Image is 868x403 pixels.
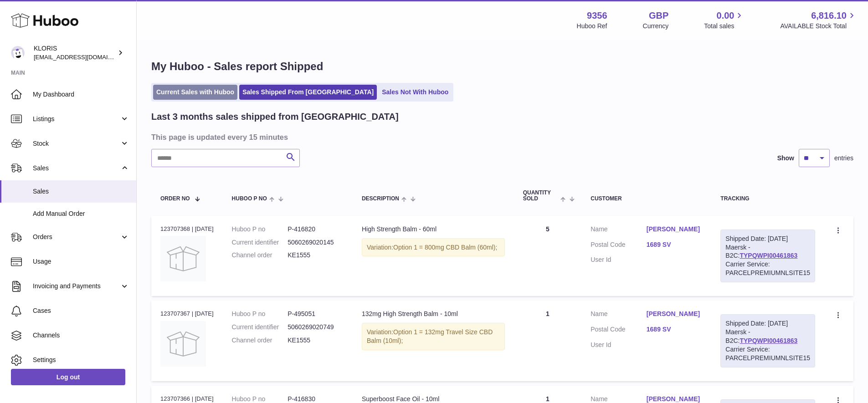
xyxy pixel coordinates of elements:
div: 123707366 | [DATE] [160,395,214,403]
dt: User Id [591,341,647,349]
div: Tracking [720,196,815,202]
a: Sales Shipped From [GEOGRAPHIC_DATA] [239,85,377,100]
dd: 5060269020145 [288,238,344,247]
dt: User Id [591,255,647,264]
span: Sales [33,187,129,196]
a: [PERSON_NAME] [647,225,703,234]
div: 123707368 | [DATE] [160,225,214,233]
a: 0.00 Total sales [704,10,745,31]
div: 123707367 | [DATE] [160,310,214,318]
div: Carrier Service: PARCELPREMIUMNLSITE15 [725,260,810,277]
div: Variation: [362,323,505,350]
label: Show [777,154,794,163]
span: [EMAIL_ADDRESS][DOMAIN_NAME] [34,53,134,61]
div: Currency [643,22,669,31]
dd: P-495051 [288,310,344,318]
a: [PERSON_NAME] [647,310,703,318]
dt: Name [591,310,647,321]
a: 1689 SV [647,325,703,334]
h1: My Huboo - Sales report Shipped [151,59,853,74]
span: Settings [33,356,129,364]
span: AVAILABLE Stock Total [780,22,857,31]
span: Huboo P no [232,196,267,202]
span: 0.00 [717,10,734,22]
span: entries [834,154,853,163]
span: Option 1 = 800mg CBD Balm (60ml); [393,244,497,251]
dt: Current identifier [232,323,288,332]
span: Order No [160,196,190,202]
span: Cases [33,306,129,315]
dt: Current identifier [232,238,288,247]
span: My Dashboard [33,90,129,99]
div: Huboo Ref [577,22,607,31]
dt: Huboo P no [232,310,288,318]
span: Usage [33,257,129,266]
td: 1 [514,301,582,381]
a: Current Sales with Huboo [153,85,237,100]
div: Maersk - B2C: [720,314,815,367]
div: 132mg High Strength Balm - 10ml [362,310,505,318]
a: TYPQWPI00461863 [740,252,797,259]
a: Log out [11,369,125,385]
dd: P-416820 [288,225,344,234]
span: Quantity Sold [523,190,558,202]
dt: Postal Code [591,325,647,336]
img: huboo@kloriscbd.com [11,46,25,60]
td: 5 [514,216,582,296]
a: TYPQWPI00461863 [740,337,797,344]
dt: Postal Code [591,240,647,251]
h2: Last 3 months sales shipped from [GEOGRAPHIC_DATA] [151,111,399,123]
dd: 5060269020749 [288,323,344,332]
strong: GBP [649,10,668,22]
dt: Channel order [232,336,288,345]
dt: Name [591,225,647,236]
span: Option 1 = 132mg Travel Size CBD Balm (10ml); [367,328,493,344]
a: 1689 SV [647,240,703,249]
span: 6,816.10 [811,10,847,22]
dd: KE1555 [288,336,344,345]
span: Orders [33,233,120,241]
div: High Strength Balm - 60ml [362,225,505,234]
div: Variation: [362,238,505,257]
dt: Channel order [232,251,288,260]
div: Carrier Service: PARCELPREMIUMNLSITE15 [725,345,810,362]
img: no-photo.jpg [160,236,206,281]
h3: This page is updated every 15 minutes [151,132,851,142]
div: Shipped Date: [DATE] [725,319,810,328]
a: Sales Not With Huboo [379,85,452,100]
strong: 9356 [587,10,607,22]
a: 6,816.10 AVAILABLE Stock Total [780,10,857,31]
div: KLORIS [34,44,116,61]
dd: KE1555 [288,251,344,260]
span: Total sales [704,22,745,31]
span: Sales [33,164,120,173]
div: Maersk - B2C: [720,230,815,282]
div: Shipped Date: [DATE] [725,235,810,243]
span: Invoicing and Payments [33,282,120,291]
span: Channels [33,331,129,340]
span: Description [362,196,399,202]
img: no-photo.jpg [160,321,206,367]
span: Add Manual Order [33,209,129,218]
span: Stock [33,139,120,148]
dt: Huboo P no [232,225,288,234]
div: Customer [591,196,702,202]
span: Listings [33,115,120,123]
